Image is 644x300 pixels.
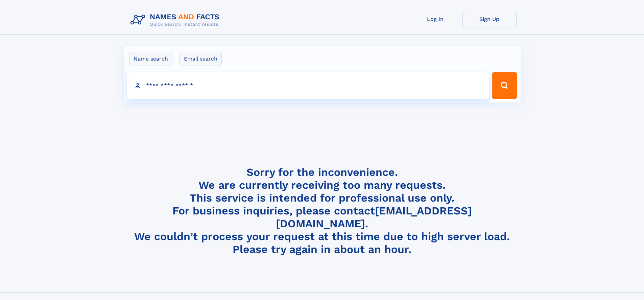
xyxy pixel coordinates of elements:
[276,204,472,230] a: [EMAIL_ADDRESS][DOMAIN_NAME]
[128,11,225,29] img: Logo Names and Facts
[492,72,517,99] button: Search Button
[462,11,517,27] a: Sign Up
[129,52,172,66] label: Name search
[127,72,489,99] input: search input
[128,166,517,256] h4: Sorry for the inconvenience. We are currently receiving too many requests. This service is intend...
[180,52,222,66] label: Email search
[408,11,462,27] a: Log In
